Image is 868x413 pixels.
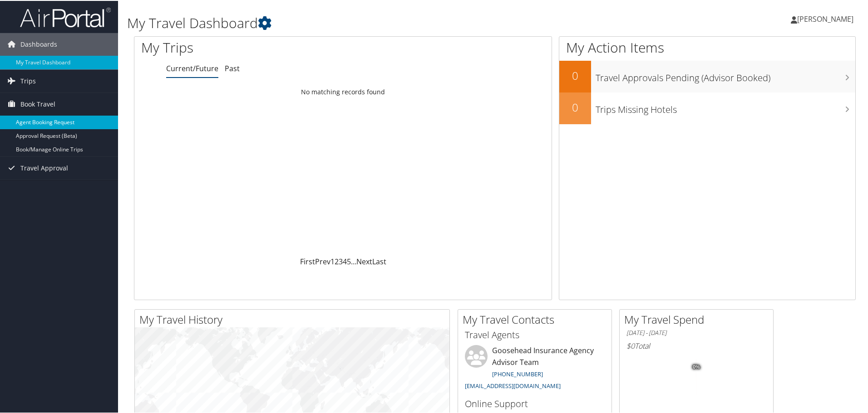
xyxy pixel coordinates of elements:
[559,60,855,92] a: 0Travel Approvals Pending (Advisor Booked)
[465,381,561,389] a: [EMAIL_ADDRESS][DOMAIN_NAME]
[460,344,609,393] li: Goosehead Insurance Agency Advisor Team
[330,256,335,266] a: 1
[356,256,372,266] a: Next
[20,6,111,27] img: airportal-logo.png
[372,256,386,266] a: Last
[127,13,617,32] h1: My Travel Dashboard
[791,5,863,32] a: [PERSON_NAME]
[797,13,853,23] span: [PERSON_NAME]
[465,397,605,409] h3: Online Support
[335,256,339,266] a: 2
[596,98,855,115] h3: Trips Missing Hotels
[343,256,347,266] a: 4
[626,340,635,350] span: $0
[626,328,766,336] h6: [DATE] - [DATE]
[139,311,449,326] h2: My Travel History
[20,92,55,115] span: Book Travel
[134,83,552,99] td: No matching records found
[351,256,356,266] span: …
[465,328,605,340] h3: Travel Agents
[559,67,591,83] h2: 0
[20,69,36,92] span: Trips
[300,256,315,266] a: First
[596,66,855,83] h3: Travel Approvals Pending (Advisor Booked)
[339,256,343,266] a: 3
[626,340,766,350] h6: Total
[20,32,57,55] span: Dashboards
[492,369,543,377] a: [PHONE_NUMBER]
[166,63,218,73] a: Current/Future
[693,364,700,369] tspan: 0%
[559,37,855,56] h1: My Action Items
[624,311,773,326] h2: My Travel Spend
[20,156,68,179] span: Travel Approval
[559,99,591,114] h2: 0
[347,256,351,266] a: 5
[559,92,855,123] a: 0Trips Missing Hotels
[463,311,612,326] h2: My Travel Contacts
[141,37,371,56] h1: My Trips
[315,256,330,266] a: Prev
[225,63,240,73] a: Past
